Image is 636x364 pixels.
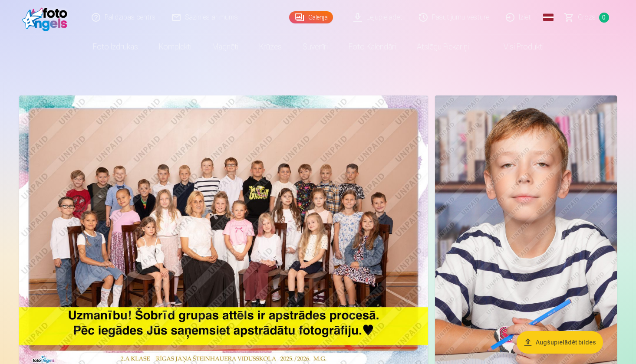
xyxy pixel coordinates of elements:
[82,35,148,59] a: Foto izdrukas
[249,35,292,59] a: Krūzes
[517,331,603,354] button: Augšupielādēt bildes
[148,35,202,59] a: Komplekti
[292,35,338,59] a: Suvenīri
[406,35,479,59] a: Atslēgu piekariņi
[338,35,406,59] a: Foto kalendāri
[578,12,596,23] span: Grozs
[202,35,249,59] a: Magnēti
[289,11,333,23] a: Galerija
[22,3,72,31] img: /fa1
[479,35,554,59] a: Visi produkti
[599,13,609,23] span: 0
